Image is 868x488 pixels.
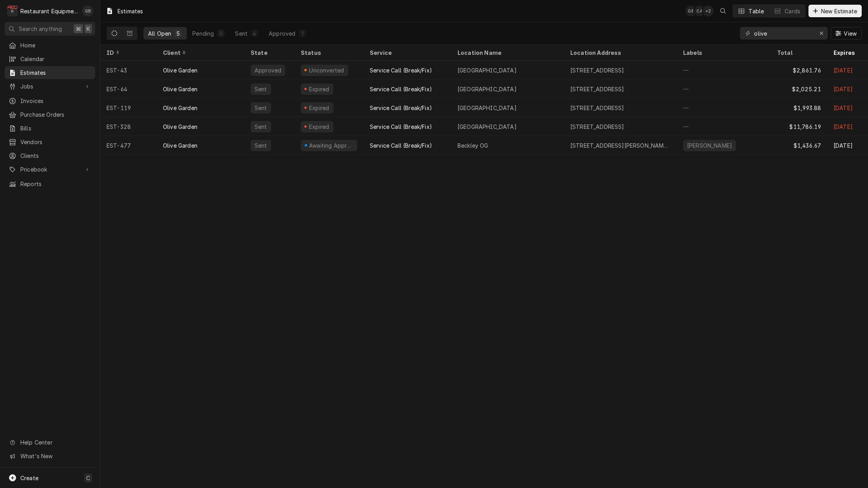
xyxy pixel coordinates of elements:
[100,61,157,80] div: EST-43
[254,123,268,131] div: Sent
[82,5,93,16] div: Gary Beaver's Avatar
[87,25,90,33] span: K
[777,49,819,57] div: Total
[20,82,80,90] span: Jobs
[5,94,95,107] a: Invoices
[815,27,828,40] button: Erase input
[370,141,432,150] div: Service Call (Break/Fix)
[683,49,765,57] div: Labels
[685,5,696,16] div: GB
[771,61,827,80] div: $2,861.76
[254,85,268,93] div: Sent
[20,452,90,460] span: What's New
[308,104,330,112] div: Expired
[5,436,95,449] a: Go to Help Center
[163,85,197,93] div: Olive Garden
[252,29,257,38] div: 4
[20,69,91,77] span: Estimates
[20,152,91,160] span: Clients
[76,25,81,33] span: ⌘
[677,117,771,136] div: —
[370,85,432,93] div: Service Call (Break/Fix)
[5,122,95,135] a: Bills
[235,29,248,38] div: Sent
[570,104,624,112] div: [STREET_ADDRESS]
[370,49,443,57] div: Service
[163,141,197,150] div: Olive Garden
[5,39,95,52] a: Home
[754,27,813,40] input: Keyword search
[20,138,91,146] span: Vendors
[308,123,330,131] div: Expired
[771,117,827,136] div: $11,786.19
[148,29,171,38] div: All Open
[842,29,858,38] span: View
[5,108,95,121] a: Purchase Orders
[100,98,157,117] div: EST-119
[570,66,624,74] div: [STREET_ADDRESS]
[192,29,214,38] div: Pending
[570,49,669,57] div: Location Address
[86,474,90,482] span: C
[219,29,223,38] div: 0
[20,475,38,481] span: Create
[254,141,268,150] div: Sent
[771,136,827,155] div: $1,436.67
[5,80,95,93] a: Go to Jobs
[20,41,91,49] span: Home
[686,141,733,150] div: [PERSON_NAME]
[703,5,714,16] div: + 2
[808,5,862,17] button: New Estimate
[254,66,282,74] div: Approved
[458,141,488,150] div: Beckley OG
[20,438,90,446] span: Help Center
[308,66,345,74] div: Unconverted
[771,98,827,117] div: $1,993.88
[5,177,95,190] a: Reports
[694,5,705,16] div: Chrissy Adams's Avatar
[269,29,295,38] div: Approved
[20,124,91,132] span: Bills
[458,123,517,131] div: [GEOGRAPHIC_DATA]
[5,66,95,79] a: Estimates
[308,85,330,93] div: Expired
[694,5,705,16] div: CA
[100,136,157,155] div: EST-477
[831,27,862,40] button: View
[176,29,181,38] div: 5
[82,5,93,16] div: GB
[5,22,95,36] button: Search anything⌘K
[5,163,95,176] a: Go to Pricebook
[251,49,288,57] div: State
[570,141,671,150] div: [STREET_ADDRESS][PERSON_NAME][PERSON_NAME]
[458,49,556,57] div: Location Name
[7,5,18,16] div: Restaurant Equipment Diagnostics's Avatar
[20,180,91,188] span: Reports
[749,7,764,15] div: Table
[100,80,157,98] div: EST-64
[677,61,771,80] div: —
[20,97,91,105] span: Invoices
[300,29,305,38] div: 1
[785,7,800,15] div: Cards
[7,5,18,16] div: R
[819,7,859,15] span: New Estimate
[163,104,197,112] div: Olive Garden
[308,141,354,150] div: Awaiting Approval
[570,123,624,131] div: [STREET_ADDRESS]
[100,117,157,136] div: EST-328
[5,52,95,65] a: Calendar
[107,49,149,57] div: ID
[19,25,62,33] span: Search anything
[677,80,771,98] div: —
[370,66,432,74] div: Service Call (Break/Fix)
[20,110,91,119] span: Purchase Orders
[20,7,78,15] div: Restaurant Equipment Diagnostics
[5,136,95,148] a: Vendors
[703,5,714,16] div: 's Avatar
[370,123,432,131] div: Service Call (Break/Fix)
[301,49,356,57] div: Status
[677,98,771,117] div: —
[458,66,517,74] div: [GEOGRAPHIC_DATA]
[20,55,91,63] span: Calendar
